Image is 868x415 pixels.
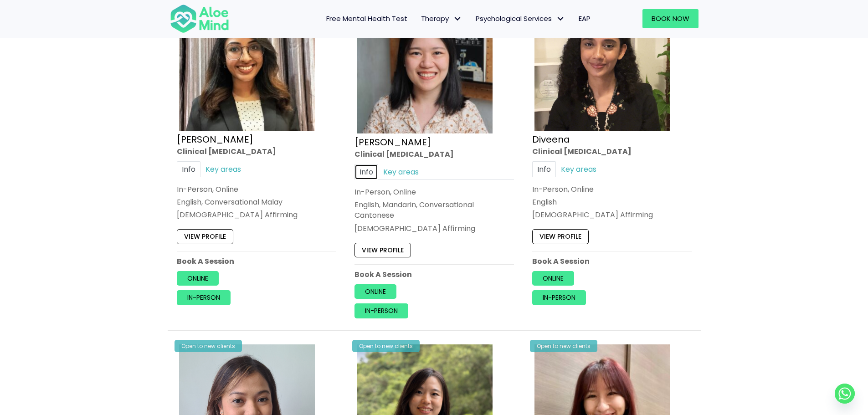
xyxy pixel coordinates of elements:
div: Open to new clients [530,340,597,352]
a: Info [354,164,378,180]
a: Info [177,161,200,177]
div: In-Person, Online [532,184,692,195]
a: [PERSON_NAME] [177,133,253,146]
nav: Menu [241,9,597,28]
a: View profile [354,243,411,257]
a: In-person [177,291,231,305]
span: Therapy [421,14,462,23]
p: English [532,197,692,207]
a: Diveena [532,133,570,146]
div: [DEMOGRAPHIC_DATA] Affirming [177,210,336,220]
span: Psychological Services: submenu [554,12,567,26]
a: TherapyTherapy: submenu [414,9,469,28]
a: Online [177,271,219,286]
div: Open to new clients [352,340,420,352]
a: In-person [532,291,586,305]
a: View profile [532,230,589,244]
div: Clinical [MEDICAL_DATA] [532,146,692,157]
a: Key areas [200,161,246,177]
a: View profile [177,230,233,244]
a: Online [354,285,396,299]
span: Psychological Services [476,14,565,23]
p: Book A Session [177,256,336,266]
p: English, Conversational Malay [177,197,336,207]
a: Book Now [642,9,699,28]
a: Key areas [556,161,601,177]
span: Therapy: submenu [451,12,464,26]
div: Clinical [MEDICAL_DATA] [177,146,336,157]
span: EAP [579,14,591,23]
div: Clinical [MEDICAL_DATA] [354,149,514,159]
div: Open to new clients [175,340,242,352]
span: Book Now [652,14,689,23]
p: Book A Session [532,256,692,266]
a: Online [532,271,574,286]
a: In-person [354,304,408,318]
div: In-Person, Online [354,187,514,197]
a: Psychological ServicesPsychological Services: submenu [469,9,572,28]
span: Free Mental Health Test [326,14,407,23]
a: Info [532,161,556,177]
a: [PERSON_NAME] [354,136,431,149]
p: English, Mandarin, Conversational Cantonese [354,200,514,220]
div: In-Person, Online [177,184,336,195]
div: [DEMOGRAPHIC_DATA] Affirming [354,223,514,234]
a: Whatsapp [835,384,855,404]
div: [DEMOGRAPHIC_DATA] Affirming [532,210,692,220]
p: Book A Session [354,269,514,280]
img: Aloe mind Logo [170,4,229,34]
a: Free Mental Health Test [319,9,414,28]
a: EAP [572,9,597,28]
a: Key areas [378,164,424,180]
